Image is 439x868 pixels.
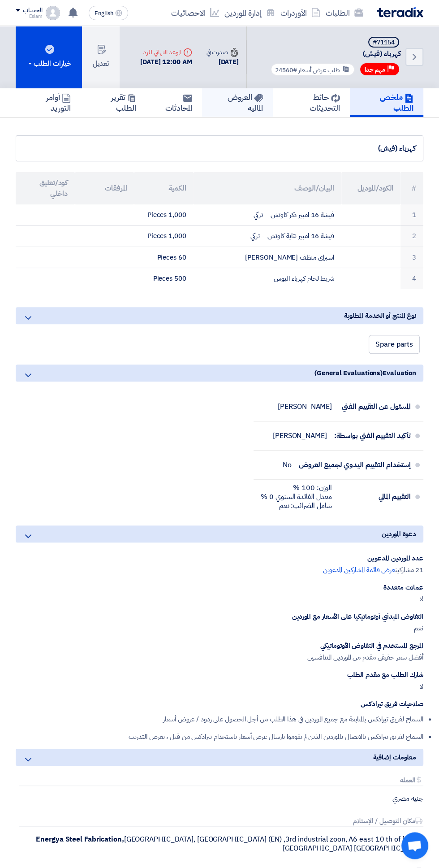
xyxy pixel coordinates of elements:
a: تقرير الطلب [81,88,146,117]
td: 1,000 Pieces [134,204,193,226]
td: فيشة 16 امبير نتاية كاوتش - تركي [194,226,341,247]
span: عرض قائمة المشاركين المدعوين [323,565,395,575]
a: الطلبات [323,2,366,23]
h5: العروض الماليه [212,92,263,113]
div: جنيه مصري [16,794,423,803]
h5: ملخص الطلب [360,92,413,113]
div: [GEOGRAPHIC_DATA], [GEOGRAPHIC_DATA] (EN) ,3rd industrial zoon, A6 east 10 th of [DATE][GEOGRAPHI... [16,835,423,853]
div: No [283,460,292,469]
button: خيارات الطلب [16,26,82,88]
div: صدرت في [207,48,239,57]
li: السماح لفريق تيرادكس بالاتصال بالموردين الذين لم يقوموا بارسال عرض أسعار باستخدام تيرادكس من قبل ... [129,728,423,742]
div: شارك الطلب مع مقدم الطلب [16,670,423,680]
a: أوامر التوريد [16,88,81,117]
div: الموعد النهائي للرد [140,48,192,57]
div: عدد الموردين المدعوين [16,553,423,564]
td: 3 [400,247,423,268]
b: Energya Steel Fabrication, [36,834,124,845]
span: مهم جدا [365,65,385,74]
td: شريط لحام كهرباء اليوس [194,268,341,289]
div: لا [420,681,423,692]
h5: كهرباء (فيش) [258,37,401,59]
td: اسبراي منظف [PERSON_NAME] [194,247,341,268]
th: # [400,172,423,204]
a: إدارة الموردين [222,2,278,23]
div: نعم [414,623,423,634]
div: Open chat [401,832,428,859]
td: فيشة 16 امبير ذكر كاوتش - تركي [194,204,341,226]
h5: المحادثات [156,92,192,113]
div: خيارات الطلب [26,58,71,69]
span: Spare parts [375,339,413,350]
div: [DATE] 12:00 AM [140,57,192,67]
img: profile_test.png [46,6,60,20]
div: 21 مشاركين [323,565,423,575]
img: Teradix logo [377,7,423,17]
div: صلاحيات فريق تيرادكس [16,699,423,709]
div: [PERSON_NAME] [278,402,332,411]
th: كود/تعليق داخلي [16,172,75,204]
h5: تقرير الطلب [90,92,136,113]
li: السماح لفريق تيرادكس بالمتابعة مع جميع الموردين في هذا الطلب من أجل الحصول على ردود / عروض أسعار [129,711,423,728]
a: ملخص الطلب [350,88,423,117]
th: الكود/الموديل [341,172,400,204]
button: English [89,6,128,20]
div: كهرباء (فيش) [23,143,416,154]
div: [PERSON_NAME] [273,431,327,440]
a: الاحصائيات [168,2,222,23]
a: العروض الماليه [202,88,272,117]
span: #24560 [275,65,297,75]
span: معلومات إضافية [373,752,416,762]
div: التفاوض المبدأي أوتوماتيكيا على الأسعار مع الموردين [16,612,423,622]
div: المسئول عن التقييم الفني [339,396,411,417]
h5: أوامر التوريد [26,92,71,113]
div: #71154 [373,39,395,46]
h5: حائط التحديثات [283,92,340,113]
div: المرجع المستخدم في التفاوض الأوتوماتيكي [16,641,423,651]
div: تأكيد التقييم الفني بواسطة: [334,425,411,447]
a: الأوردرات [278,2,323,23]
div: إستخدام التقييم اليدوي لجميع العروض [298,454,411,476]
span: Evaluation [383,368,416,378]
a: المحادثات [146,88,202,117]
div: مكان التوصيل / الإستلام [19,817,423,827]
th: الكمية [134,172,193,204]
span: English [95,10,113,17]
td: 60 Pieces [134,247,193,268]
span: (General Evaluations) [314,368,383,378]
span: كهرباء (فيش) [258,49,401,59]
div: [DATE] [207,57,239,67]
td: 1 [400,204,423,226]
td: 1,000 Pieces [134,226,193,247]
td: 2 [400,226,423,247]
div: الحساب [23,7,42,14]
div: عملات متعددة [16,582,423,593]
a: حائط التحديثات [273,88,350,117]
span: نوع المنتج أو الخدمة المطلوبة [344,311,416,321]
td: 4 [400,268,423,289]
div: الوزن: 100 % [261,483,332,492]
div: Eslam [16,14,42,19]
div: العمله [19,777,423,786]
div: لا [420,594,423,604]
div: التقييم المالي [339,486,411,508]
div: معدل الفائدة السنوي 0 % [261,492,332,501]
th: المرفقات [75,172,134,204]
div: شامل الضرائب: نعم [261,501,332,510]
span: طلب عرض أسعار [298,65,340,75]
span: دعوة الموردين [382,529,416,539]
button: تعديل [82,26,120,88]
div: أفضل سعر حقيقي مقدم من الموردين المتنافسين [307,652,423,663]
td: 500 Pieces [134,268,193,289]
th: البيان/الوصف [194,172,341,204]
